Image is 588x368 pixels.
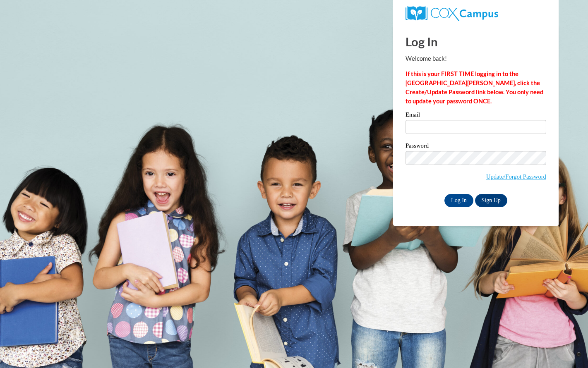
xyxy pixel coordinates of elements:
[555,335,581,361] iframe: Button to launch messaging window
[486,173,546,180] a: Update/Forgot Password
[406,112,546,120] label: Email
[475,194,507,207] a: Sign Up
[444,194,473,207] input: Log In
[406,33,546,50] h1: Log In
[406,54,546,63] p: Welcome back!
[406,6,498,21] img: COX Campus
[406,143,546,151] label: Password
[406,70,543,105] strong: If this is your FIRST TIME logging in to the [GEOGRAPHIC_DATA][PERSON_NAME], click the Create/Upd...
[406,6,546,21] a: COX Campus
